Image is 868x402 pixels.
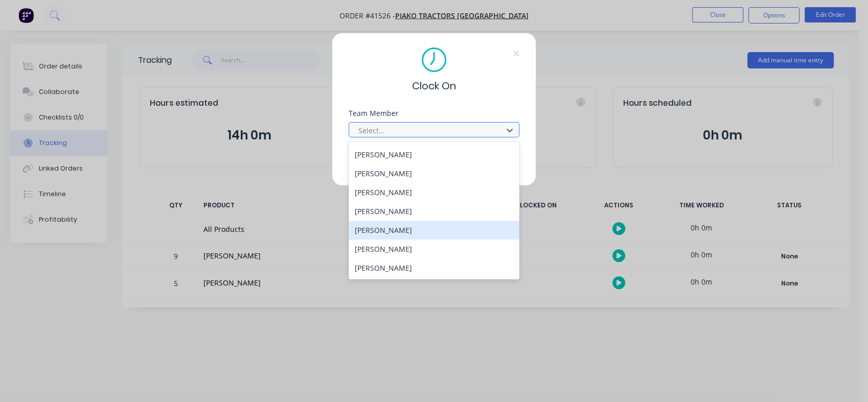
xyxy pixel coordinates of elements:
div: [PERSON_NAME] [349,258,519,277]
div: [PERSON_NAME] [349,145,519,164]
div: Team Member [349,110,519,117]
div: [PERSON_NAME] [349,202,519,221]
div: [PERSON_NAME] [349,240,519,258]
span: Clock On [412,78,456,93]
div: [PERSON_NAME] [349,164,519,183]
div: [PERSON_NAME] [349,183,519,202]
div: [PERSON_NAME] [349,221,519,240]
